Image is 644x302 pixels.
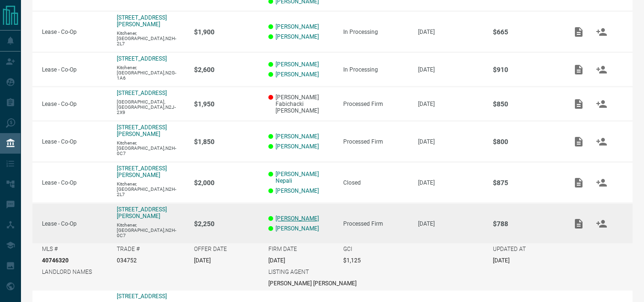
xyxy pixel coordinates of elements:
[42,179,107,186] p: Lease - Co-Op
[42,220,107,227] p: Lease - Co-Op
[276,61,319,68] a: [PERSON_NAME]
[276,23,319,30] a: [PERSON_NAME]
[117,181,184,197] p: Kitchener,[GEOGRAPHIC_DATA],N2H-2L7
[418,66,483,73] p: [DATE]
[590,100,613,107] span: Match Clients
[276,33,319,40] a: [PERSON_NAME]
[194,28,259,36] p: $1,900
[493,100,558,108] p: $850
[117,206,167,219] a: [STREET_ADDRESS][PERSON_NAME]
[117,124,167,137] a: [STREET_ADDRESS][PERSON_NAME]
[117,31,184,46] p: Kitchener,[GEOGRAPHIC_DATA],N2H-2L7
[117,55,167,62] a: [STREET_ADDRESS]
[42,66,107,73] p: Lease - Co-Op
[276,133,319,140] a: [PERSON_NAME]
[343,101,409,107] div: Processed Firm
[117,140,184,156] p: Kitchener,[GEOGRAPHIC_DATA],N2H-0C7
[117,65,184,81] p: Kitchener,[GEOGRAPHIC_DATA],N2G-1A6
[567,28,590,35] span: Add / View Documents
[268,280,357,287] p: [PERSON_NAME] [PERSON_NAME]
[493,138,558,146] p: $800
[117,257,137,264] p: 034752
[567,179,590,186] span: Add / View Documents
[42,257,69,264] p: 40746320
[117,90,167,96] a: [STREET_ADDRESS]
[42,138,107,145] p: Lease - Co-Op
[343,179,409,186] div: Closed
[567,138,590,145] span: Add / View Documents
[194,220,259,228] p: $2,250
[567,66,590,73] span: Add / View Documents
[194,66,259,73] p: $2,600
[493,220,558,228] p: $788
[590,138,613,145] span: Match Clients
[268,246,297,252] p: FIRM DATE
[268,269,309,275] p: LISTING AGENT
[343,257,361,264] p: $1,125
[276,171,334,184] a: [PERSON_NAME] Nepali
[493,28,558,36] p: $665
[42,29,107,35] p: Lease - Co-Op
[194,179,259,187] p: $2,000
[418,29,483,35] p: [DATE]
[42,269,92,275] p: LANDLORD NAMES
[343,220,409,227] div: Processed Firm
[418,179,483,186] p: [DATE]
[194,246,227,252] p: OFFER DATE
[590,220,613,227] span: Match Clients
[343,29,409,35] div: In Processing
[590,28,613,35] span: Match Clients
[567,220,590,227] span: Add / View Documents
[418,138,483,145] p: [DATE]
[194,257,211,264] p: [DATE]
[268,94,334,114] p: [PERSON_NAME] Fabichacki [PERSON_NAME]
[590,66,613,73] span: Match Clients
[117,14,167,28] a: [STREET_ADDRESS][PERSON_NAME]
[276,187,319,194] a: [PERSON_NAME]
[276,215,319,222] a: [PERSON_NAME]
[493,66,558,73] p: $910
[567,100,590,107] span: Add / View Documents
[194,138,259,146] p: $1,850
[276,71,319,78] a: [PERSON_NAME]
[493,179,558,187] p: $875
[590,179,613,186] span: Match Clients
[42,246,58,252] p: MLS #
[418,101,483,107] p: [DATE]
[343,66,409,73] div: In Processing
[268,257,285,264] p: [DATE]
[117,246,140,252] p: TRADE #
[194,100,259,108] p: $1,950
[343,246,352,252] p: GCI
[343,138,409,145] div: Processed Firm
[276,143,319,150] a: [PERSON_NAME]
[493,246,526,252] p: UPDATED AT
[42,101,107,107] p: Lease - Co-Op
[117,293,167,300] a: [STREET_ADDRESS]
[117,165,167,178] a: [STREET_ADDRESS][PERSON_NAME]
[493,257,510,264] p: [DATE]
[117,222,184,238] p: Kitchener,[GEOGRAPHIC_DATA],N2H-0C7
[418,220,483,227] p: [DATE]
[117,99,184,115] p: [GEOGRAPHIC_DATA],[GEOGRAPHIC_DATA],N2J-2X9
[276,225,319,232] a: [PERSON_NAME]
